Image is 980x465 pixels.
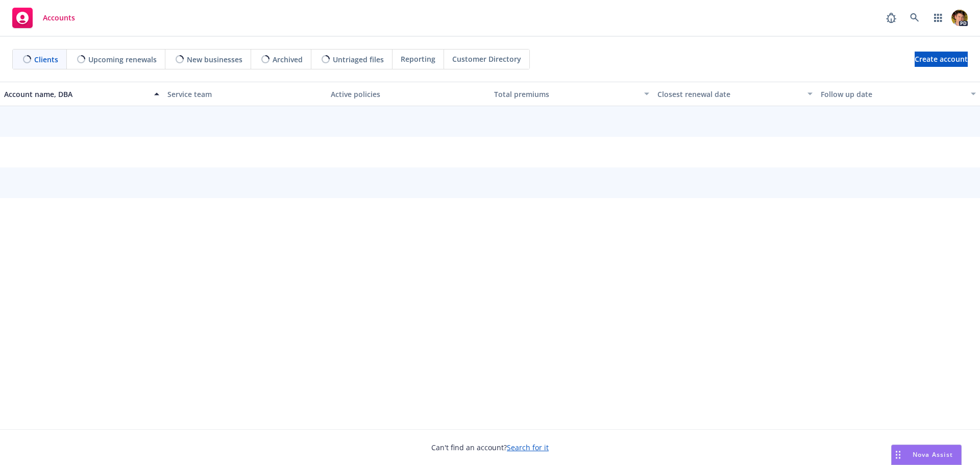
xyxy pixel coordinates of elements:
span: Archived [273,54,303,65]
a: Report a Bug [881,8,901,28]
a: Switch app [928,8,948,28]
span: Untriaged files [333,54,384,65]
a: Search for it [507,443,549,452]
span: Reporting [401,54,435,64]
button: Follow up date [817,82,980,106]
span: Create account [915,50,968,69]
span: Can't find an account? [431,442,549,453]
div: Drag to move [892,445,904,464]
span: Clients [34,54,58,65]
div: Follow up date [821,89,965,100]
div: Active policies [331,89,486,100]
button: Closest renewal date [653,82,817,106]
div: Closest renewal date [657,89,801,100]
span: New businesses [187,54,242,65]
button: Active policies [327,82,490,106]
button: Nova Assist [891,445,962,465]
span: Nova Assist [913,450,953,459]
div: Account name, DBA [4,89,148,100]
div: Total premiums [494,89,638,100]
button: Total premiums [490,82,653,106]
button: Service team [163,82,327,106]
a: Accounts [8,4,79,32]
div: Service team [167,89,323,100]
img: photo [951,10,968,26]
span: Accounts [43,14,75,22]
a: Search [904,8,925,28]
span: Customer Directory [452,54,521,64]
a: Create account [915,52,968,67]
span: Upcoming renewals [88,54,157,65]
